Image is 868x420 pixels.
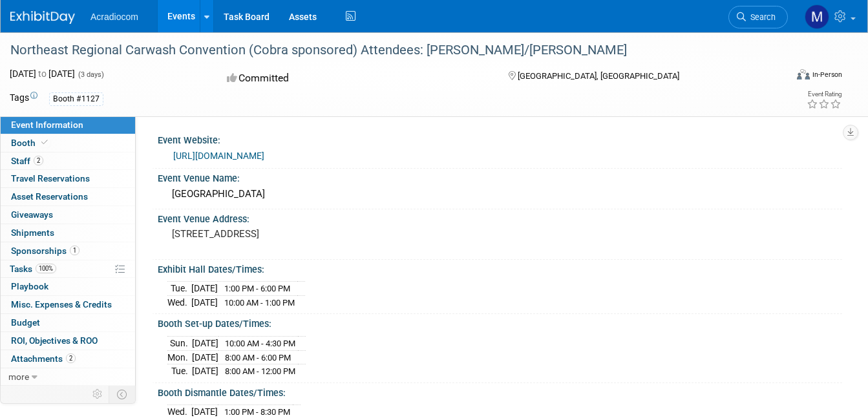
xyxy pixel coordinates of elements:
[36,68,48,79] span: to
[158,260,842,276] div: Exhibit Hall Dates/Times:
[1,260,135,278] a: Tasks100%
[223,67,487,90] div: Committed
[90,12,138,22] span: Acradiocom
[1,206,135,224] a: Giveaways
[11,299,112,310] span: Misc. Expenses & Credits
[167,184,832,204] div: [GEOGRAPHIC_DATA]
[191,282,218,296] td: [DATE]
[167,350,192,364] td: Mon.
[167,336,192,350] td: Sun.
[41,139,48,146] i: Booth reservation complete
[11,209,53,220] span: Giveaways
[11,156,43,166] span: Staff
[812,70,842,79] div: In-Person
[518,71,679,81] span: [GEOGRAPHIC_DATA], [GEOGRAPHIC_DATA]
[805,5,829,29] img: Mike Pascuzzi
[11,281,48,291] span: Playbook
[10,264,56,274] span: Tasks
[49,92,103,106] div: Booth #1127
[728,6,788,28] a: Search
[224,284,290,293] span: 1:00 PM - 6:00 PM
[87,386,109,403] td: Personalize Event Tab Strip
[172,228,429,240] pre: [STREET_ADDRESS]
[1,134,135,152] a: Booth
[77,70,104,79] span: (3 days)
[225,339,295,348] span: 10:00 AM - 4:30 PM
[158,169,842,185] div: Event Venue Name:
[10,11,75,24] img: ExhibitDay
[1,278,135,295] a: Playbook
[10,91,37,106] td: Tags
[1,350,135,368] a: Attachments2
[6,39,771,62] div: Northeast Regional Carwash Convention (Cobra sponsored) Attendees: [PERSON_NAME]/[PERSON_NAME]
[224,298,295,308] span: 10:00 AM - 1:00 PM
[225,366,295,376] span: 8:00 AM - 12:00 PM
[1,152,135,170] a: Staff2
[34,156,43,165] span: 2
[167,282,191,296] td: Tue.
[807,91,842,98] div: Event Rating
[173,151,264,161] a: [URL][DOMAIN_NAME]
[167,295,191,309] td: Wed.
[225,353,291,362] span: 8:00 AM - 6:00 PM
[746,12,776,22] span: Search
[11,120,83,130] span: Event Information
[1,314,135,331] a: Budget
[10,68,75,79] span: [DATE] [DATE]
[167,405,191,419] td: Wed.
[8,372,29,382] span: more
[1,224,135,242] a: Shipments
[1,242,135,260] a: Sponsorships1
[192,350,218,364] td: [DATE]
[1,170,135,187] a: Travel Reservations
[797,69,810,79] img: Format-Inperson.png
[36,264,56,273] span: 100%
[11,246,79,256] span: Sponsorships
[192,364,218,378] td: [DATE]
[11,335,98,346] span: ROI, Objectives & ROO
[1,116,135,134] a: Event Information
[192,336,218,350] td: [DATE]
[70,246,79,255] span: 1
[158,131,842,147] div: Event Website:
[191,405,218,419] td: [DATE]
[109,386,136,403] td: Toggle Event Tabs
[66,353,76,363] span: 2
[11,353,76,364] span: Attachments
[158,209,842,226] div: Event Venue Address:
[167,364,192,378] td: Tue.
[158,314,842,330] div: Booth Set-up Dates/Times:
[1,296,135,313] a: Misc. Expenses & Credits
[11,191,88,202] span: Asset Reservations
[1,368,135,386] a: more
[11,317,40,328] span: Budget
[1,188,135,205] a: Asset Reservations
[11,173,90,184] span: Travel Reservations
[158,383,842,399] div: Booth Dismantle Dates/Times:
[191,295,218,309] td: [DATE]
[719,67,842,87] div: Event Format
[11,138,50,148] span: Booth
[1,332,135,350] a: ROI, Objectives & ROO
[224,407,290,417] span: 1:00 PM - 8:30 PM
[11,227,54,238] span: Shipments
